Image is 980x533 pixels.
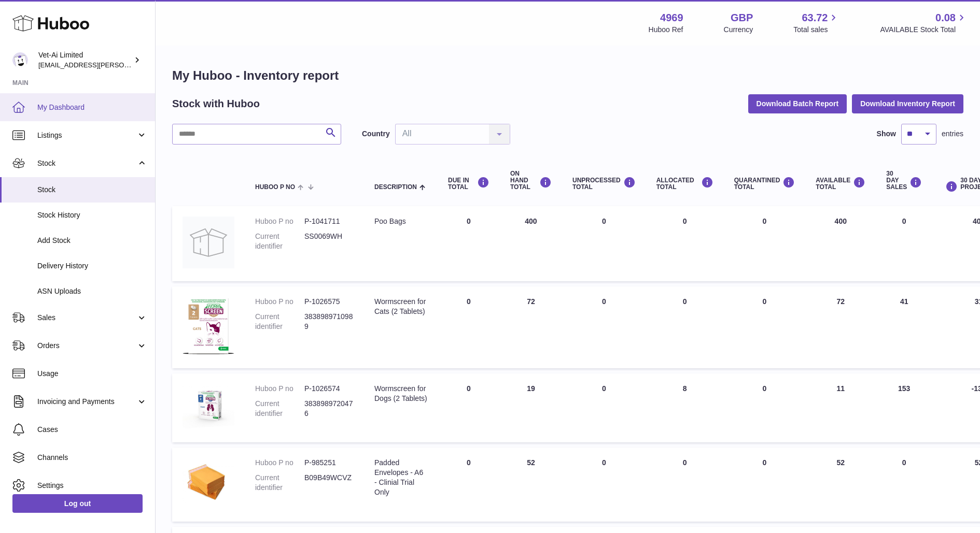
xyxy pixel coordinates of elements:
td: 8 [646,373,724,442]
td: 153 [876,373,932,442]
button: Download Batch Report [748,94,847,113]
td: 72 [805,286,876,368]
span: 0 [763,458,767,467]
span: 0 [763,217,767,225]
span: Cases [37,425,147,435]
td: 0 [438,373,500,442]
span: Sales [37,313,136,323]
img: product image [183,384,234,430]
dd: P-1026574 [304,384,354,394]
dd: B09B49WCVZ [304,473,354,493]
td: 0 [646,206,724,281]
a: 0.08 AVAILABLE Stock Total [880,11,968,35]
div: ON HAND Total [510,170,552,191]
a: Log out [12,494,143,513]
img: abbey.fraser-roe@vet-ai.com [12,52,28,68]
td: 0 [876,206,932,281]
span: Description [374,184,417,191]
td: 0 [646,448,724,522]
dt: Current identifier [255,232,304,251]
span: My Dashboard [37,103,147,112]
div: Vet-Ai Limited [38,50,132,70]
dd: 3838989710989 [304,312,354,332]
dt: Current identifier [255,473,304,493]
dd: 3838989720476 [304,399,354,419]
span: entries [942,129,963,139]
td: 0 [562,448,646,522]
td: 0 [562,286,646,368]
dd: P-1026575 [304,297,354,307]
button: Download Inventory Report [852,94,963,113]
td: 400 [805,206,876,281]
td: 41 [876,286,932,368]
span: Listings [37,131,136,140]
a: 63.72 Total sales [793,11,839,35]
div: Wormscreen for Cats (2 Tablets) [374,297,427,316]
td: 11 [805,373,876,442]
img: product image [183,458,234,509]
td: 0 [562,206,646,281]
dd: SS0069WH [304,232,354,251]
div: AVAILABLE Total [816,177,865,191]
td: 0 [562,373,646,442]
td: 0 [876,448,932,522]
h1: My Huboo - Inventory report [172,67,963,84]
dd: P-985251 [304,458,354,468]
dt: Huboo P no [255,384,304,394]
span: AVAILABLE Stock Total [880,25,968,35]
div: Currency [724,25,753,35]
td: 400 [500,206,562,281]
td: 72 [500,286,562,368]
dt: Huboo P no [255,458,304,468]
td: 52 [500,448,562,522]
td: 52 [805,448,876,522]
span: Orders [37,341,136,351]
div: Padded Envelopes - A6 - Clinial Trial Only [374,458,427,497]
dt: Current identifier [255,399,304,419]
span: Total sales [793,25,839,35]
dt: Huboo P no [255,217,304,226]
span: Add Stock [37,236,147,246]
dt: Current identifier [255,312,304,332]
span: Stock [37,159,136,168]
img: product image [183,217,234,268]
span: 63.72 [802,11,828,25]
div: DUE IN TOTAL [448,177,489,191]
span: Huboo P no [255,184,295,191]
div: Wormscreen for Dogs (2 Tablets) [374,384,427,404]
td: 0 [438,286,500,368]
span: Stock History [37,210,147,220]
span: 0 [763,384,767,393]
div: ALLOCATED Total [656,177,713,191]
span: ASN Uploads [37,286,147,296]
span: Channels [37,453,147,463]
span: Delivery History [37,261,147,271]
label: Country [362,129,390,139]
div: QUARANTINED Total [734,177,795,191]
span: 0 [763,297,767,306]
td: 19 [500,373,562,442]
h2: Stock with Huboo [172,97,260,111]
dt: Huboo P no [255,297,304,307]
td: 0 [438,206,500,281]
div: UNPROCESSED Total [572,177,636,191]
span: Invoicing and Payments [37,397,136,407]
strong: GBP [731,11,753,25]
span: Usage [37,369,147,379]
td: 0 [438,448,500,522]
label: Show [877,129,896,139]
strong: 4969 [660,11,683,25]
div: Huboo Ref [649,25,683,35]
div: Poo Bags [374,217,427,226]
span: Settings [37,481,147,491]
img: product image [183,297,234,355]
span: 0.08 [935,11,956,25]
span: Stock [37,185,147,195]
td: 0 [646,286,724,368]
span: [EMAIL_ADDRESS][PERSON_NAME][DOMAIN_NAME] [38,61,208,69]
dd: P-1041711 [304,217,354,226]
div: 30 DAY SALES [886,170,922,191]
